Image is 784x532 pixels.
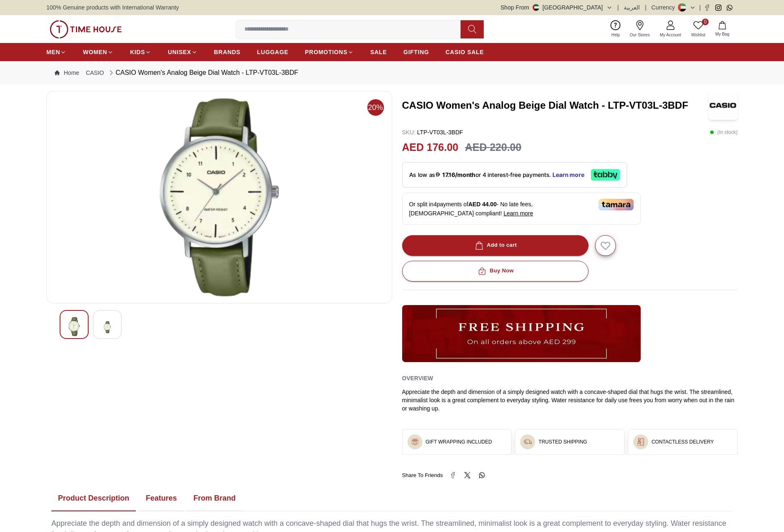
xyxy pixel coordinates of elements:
[257,45,289,60] a: LUGGAGE
[468,201,497,208] span: AED 44.00
[704,5,710,11] a: Facebook
[715,5,721,11] a: Instagram
[402,235,589,256] button: Add to cart
[699,3,701,12] span: |
[305,45,354,60] a: PROMOTIONS
[411,438,419,446] img: ...
[402,305,641,362] img: ...
[598,199,634,210] img: Tamara
[86,69,104,77] a: CASIO
[686,19,710,40] a: 0Wishlist
[710,128,738,136] p: ( In stock )
[709,91,738,120] img: CASIO Women's Analog Beige Dial Watch - LTP-VT03L-3BDF
[624,3,640,12] button: العربية
[402,128,463,136] p: LTP-VT03L-3BDF
[712,31,733,37] span: My Bag
[403,45,429,60] a: GIFTING
[402,129,416,136] span: SKU :
[702,19,709,25] span: 0
[55,69,79,77] a: Home
[83,45,113,60] a: WOMEN
[606,19,625,40] a: Help
[688,32,709,38] span: Wishlist
[426,439,492,445] h3: GIFT WRAPPING INCLUDED
[402,193,641,225] div: Or split in 4 payments of - No late fees, [DEMOGRAPHIC_DATA] compliant!
[130,48,145,56] span: KIDS
[627,32,653,38] span: Our Stores
[53,98,385,296] img: CASIO Women's Analog Beige Dial Watch - LTP-VT03L-3BDF
[168,45,197,60] a: UNISEX
[710,19,734,39] button: My Bag
[83,48,107,56] span: WOMEN
[625,19,655,40] a: Our Stores
[403,48,429,56] span: GIFTING
[402,372,433,384] h2: Overview
[257,48,289,56] span: LUGGAGE
[214,45,241,60] a: BRANDS
[46,45,66,60] a: MEN
[402,99,709,112] h3: CASIO Women's Analog Beige Dial Watch - LTP-VT03L-3BDF
[402,261,589,282] button: Buy Now
[370,48,387,56] span: SALE
[46,48,60,56] span: MEN
[402,388,738,413] div: Appreciate the depth and dimension of a simply designed watch with a concave-shaped dial that hug...
[651,439,714,445] h3: CONTACTLESS DELIVERY
[656,32,685,38] span: My Account
[446,48,484,56] span: CASIO SALE
[50,20,122,38] img: ...
[533,4,539,11] img: United Arab Emirates
[139,486,183,511] button: Features
[130,45,151,60] a: KIDS
[645,3,646,12] span: |
[305,48,347,56] span: PROMOTIONS
[46,61,738,84] nav: Breadcrumb
[370,45,387,60] a: SALE
[402,471,443,480] span: Share To Friends
[651,3,678,12] div: Currency
[107,68,298,78] div: CASIO Women's Analog Beige Dial Watch - LTP-VT03L-3BDF
[214,48,241,56] span: BRANDS
[187,486,242,511] button: From Brand
[608,32,623,38] span: Help
[446,45,484,60] a: CASIO SALE
[504,210,533,217] span: Learn more
[168,48,191,56] span: UNISEX
[46,3,179,12] span: 100% Genuine products with International Warranty
[67,317,82,336] img: CASIO Women's Analog Beige Dial Watch - LTP-VT03L-3BDF
[538,439,587,445] h3: TRUSTED SHIPPING
[51,486,136,511] button: Product Description
[402,140,458,155] h2: AED 176.00
[618,3,619,12] span: |
[465,140,521,155] h3: AED 220.00
[637,438,645,446] img: ...
[100,317,115,337] img: CASIO Women's Analog Beige Dial Watch - LTP-VT03L-3BDF
[473,241,517,250] div: Add to cart
[367,99,384,116] span: 20%
[476,266,514,276] div: Buy Now
[523,438,532,446] img: ...
[501,3,613,12] button: Shop From[GEOGRAPHIC_DATA]
[726,5,733,11] a: Whatsapp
